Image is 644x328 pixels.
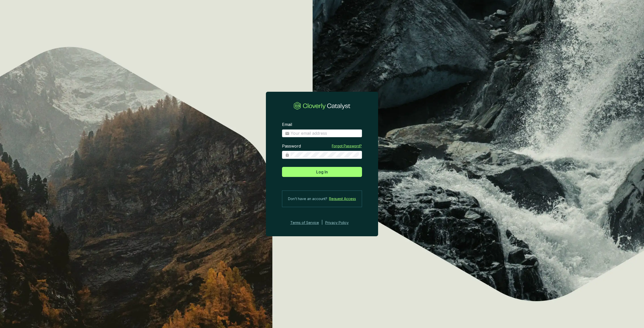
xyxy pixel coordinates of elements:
div: | [321,220,323,226]
span: Log In [316,169,328,175]
label: Password [282,144,301,149]
a: Terms of Service [289,220,319,226]
label: Email [282,122,292,127]
span: Don’t have an account? [288,196,327,202]
a: Privacy Policy [325,220,355,226]
button: Log In [282,167,362,177]
input: Email [291,131,359,136]
a: Request Access [329,196,356,202]
input: Password [291,152,359,158]
a: Forgot Password? [332,144,362,149]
